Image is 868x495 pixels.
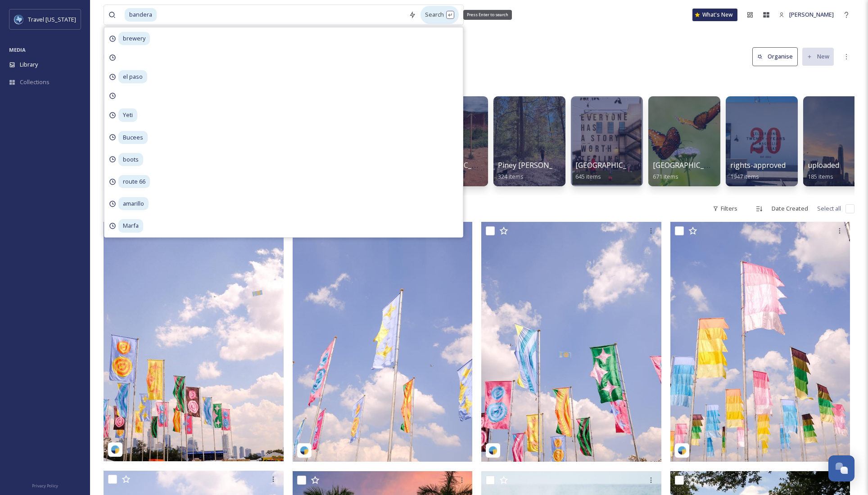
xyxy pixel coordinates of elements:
div: Search [420,6,459,23]
button: Organise [752,47,798,66]
a: [PERSON_NAME] [774,6,838,23]
span: Bucees [118,131,148,144]
span: route 66 [118,175,150,188]
span: Travel [US_STATE] [28,15,76,23]
span: 645 items [575,172,601,180]
span: [GEOGRAPHIC_DATA][US_STATE] [653,160,765,170]
span: Piney [PERSON_NAME] [498,160,576,170]
span: brewery [118,32,150,45]
span: boots [118,153,143,166]
img: snapsea-logo.png [111,445,120,454]
span: Library [20,60,38,69]
span: [GEOGRAPHIC_DATA] [575,160,648,170]
a: rights-approved1947 items [730,161,786,180]
span: Privacy Policy [32,483,58,489]
a: Privacy Policy [32,480,58,490]
span: 671 items [653,172,678,180]
a: [GEOGRAPHIC_DATA][US_STATE]671 items [653,161,765,180]
span: [PERSON_NAME] [789,10,834,18]
span: rights-approved [730,160,786,170]
span: el paso [118,70,147,83]
span: Marfa [118,219,143,232]
img: snapsea-logo.png [678,446,687,455]
a: [GEOGRAPHIC_DATA]645 items [575,161,648,180]
img: alisons.wonderland-17843012265593016.jpeg [104,222,284,461]
a: Piney [PERSON_NAME]324 items [498,161,576,180]
span: 1163 file s [104,204,128,213]
a: uploaded185 items [808,161,839,180]
div: Date Created [767,200,813,217]
div: Press Enter to search [463,10,512,20]
div: Filters [708,200,742,217]
img: alisons.wonderland-18114326392527452.jpeg [670,222,850,462]
span: uploaded [808,160,839,170]
img: images%20%281%29.jpeg [14,15,23,24]
span: MEDIA [9,46,26,53]
span: 324 items [498,172,524,180]
span: Select all [817,204,841,213]
span: Yeti [118,108,137,121]
img: alisons.wonderland-18141057028433079.jpeg [293,222,473,462]
button: Open Chat [828,455,854,481]
img: snapsea-logo.png [488,446,497,455]
span: Collections [20,78,50,86]
span: amarillo [118,197,149,210]
a: What's New [692,9,737,21]
img: alisons.wonderland-18307928902217123.jpeg [481,222,661,462]
button: New [802,48,834,65]
span: 185 items [808,172,833,180]
img: snapsea-logo.png [300,446,309,455]
span: bandera [125,8,157,21]
span: 1947 items [730,172,759,180]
